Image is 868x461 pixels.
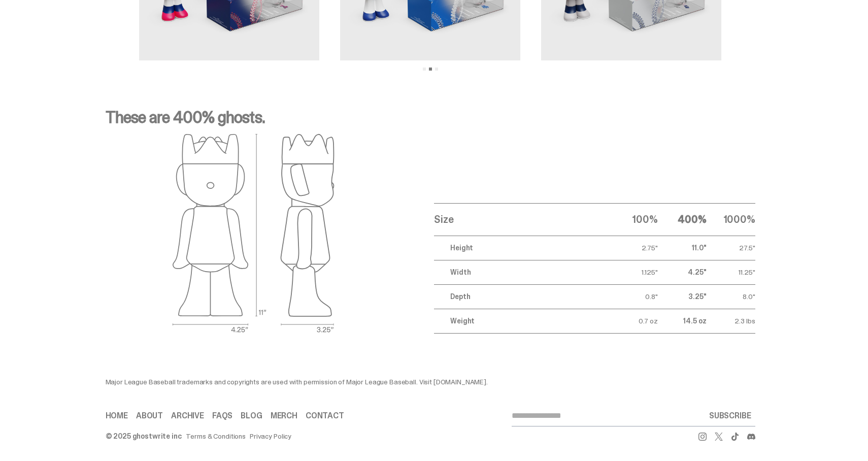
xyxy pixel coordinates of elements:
td: Weight [434,309,609,333]
a: FAQs [212,412,232,420]
td: 0.8" [609,284,658,309]
a: Archive [171,412,204,420]
th: 400% [658,203,707,236]
td: 2.75" [609,236,658,260]
td: Depth [434,284,609,309]
th: 1000% [707,203,755,236]
td: 3.25" [658,284,707,309]
a: Terms & Conditions [186,433,246,440]
div: Major League Baseball trademarks and copyrights are used with permission of Major League Baseball... [106,378,512,385]
th: Size [434,203,609,236]
td: 11.0" [658,236,707,260]
td: 1.125" [609,260,658,284]
td: 2.3 lbs [707,309,755,333]
td: Height [434,236,609,260]
a: Blog [241,412,262,420]
td: 8.0" [707,284,755,309]
a: About [136,412,163,420]
button: View slide 1 [423,68,426,71]
a: Merch [271,412,297,420]
td: 4.25" [658,260,707,284]
a: Contact [306,412,344,420]
div: © 2025 ghostwrite inc [106,433,182,440]
a: Privacy Policy [250,433,291,440]
button: SUBSCRIBE [705,406,755,426]
th: 100% [609,203,658,236]
td: 0.7 oz [609,309,658,333]
button: View slide 3 [435,68,438,71]
p: These are 400% ghosts. [106,109,755,134]
td: 27.5" [707,236,755,260]
button: View slide 2 [429,68,432,71]
td: 14.5 oz [658,309,707,333]
img: ghost outlines spec [173,134,335,334]
td: 11.25" [707,260,755,284]
a: Home [106,412,128,420]
td: Width [434,260,609,284]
